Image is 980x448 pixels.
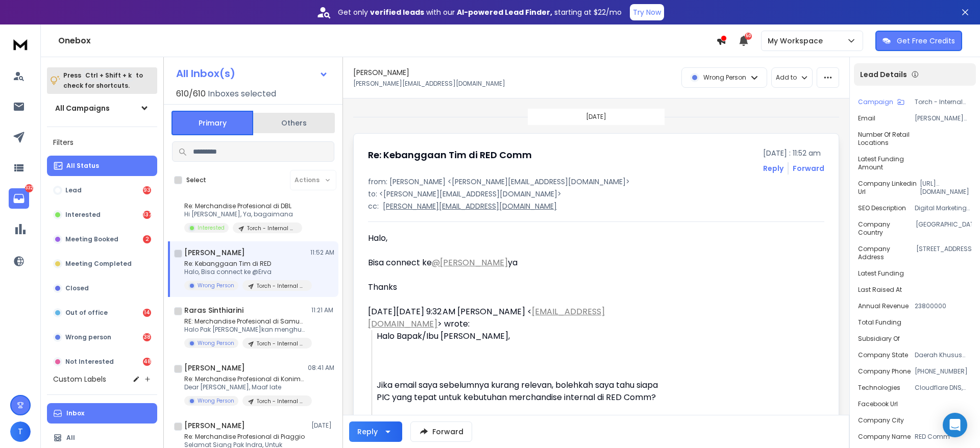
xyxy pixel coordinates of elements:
p: Total Funding [858,318,901,327]
button: Interested137 [47,205,157,225]
button: T [10,421,31,442]
button: Campaign [858,98,904,106]
p: RE: Merchandise Profesional di Samudera [184,317,307,326]
p: [GEOGRAPHIC_DATA] [916,220,972,237]
p: 11:52 AM [310,248,334,257]
button: Wrong person38 [47,327,157,347]
div: 137 [143,211,151,219]
h1: Onebox [58,35,716,47]
button: Closed [47,278,157,298]
p: All [66,434,75,442]
p: Number of Retail Locations [858,131,926,147]
h3: Filters [47,135,157,150]
p: 332 [25,184,33,192]
p: Torch - Internal Merchandise - [DATE] [257,282,306,290]
p: Interested [65,211,101,219]
p: Meeting Booked [65,235,118,243]
p: Closed [65,284,89,292]
h3: Inboxes selected [208,88,276,100]
p: Get Free Credits [897,36,955,46]
p: Company Phone [858,367,911,376]
p: Company City [858,416,904,425]
span: 610 / 610 [176,88,206,100]
p: Torch - Internal Merchandise - [DATE] [915,98,972,106]
h1: Re: Kebanggaan Tim di RED Comm [368,148,532,162]
p: cc: [368,201,379,211]
p: Company Linkedin Url [858,180,920,196]
div: 14 [143,309,151,317]
p: 08:41 AM [308,364,334,372]
p: [PERSON_NAME][EMAIL_ADDRESS][DOMAIN_NAME] [383,201,557,211]
p: Re: Merchandise Profesional di Piaggio [184,433,307,441]
p: [PERSON_NAME][EMAIL_ADDRESS][DOMAIN_NAME] [915,114,972,122]
p: Latest Funding [858,269,904,278]
p: 23800000 [915,302,972,310]
label: Select [186,176,206,184]
p: [STREET_ADDRESS] [916,245,972,261]
p: All Status [66,162,99,170]
p: Cloudflare DNS, Gmail, Google Apps, Google Tag Manager, Google Analytics, DoubleClick Conversion,... [915,384,972,392]
p: Re: Merchandise Profesional di Konimex [184,375,307,383]
p: My Workspace [768,36,827,46]
strong: AI-powered Lead Finder, [457,7,552,17]
h1: [PERSON_NAME] [184,363,245,373]
p: Try Now [633,7,661,17]
p: Company State [858,351,908,359]
button: All Inbox(s) [168,63,336,84]
a: [EMAIL_ADDRESS][DOMAIN_NAME] [368,306,605,330]
a: @[PERSON_NAME] [432,257,508,268]
p: [PERSON_NAME][EMAIL_ADDRESS][DOMAIN_NAME] [353,80,505,88]
p: [DATE] : 11:52 am [763,148,824,158]
strong: verified leads [370,7,424,17]
p: Torch - Internal Merchandise - [DATE] [257,397,306,405]
p: Digital Marketing Agency in [GEOGRAPHIC_DATA], [GEOGRAPHIC_DATA], 23+ years of experience helping... [915,204,972,212]
p: [URL][DOMAIN_NAME][GEOGRAPHIC_DATA] [920,180,972,196]
p: Wrong person [65,333,111,341]
p: Technologies [858,384,900,392]
button: Others [253,112,335,134]
p: Campaign [858,98,893,106]
p: Add to [776,73,797,82]
button: All Status [47,156,157,176]
button: Inbox [47,403,157,424]
button: All [47,428,157,448]
h1: Raras Sinthiarini [184,305,243,315]
p: Email [858,114,875,122]
p: 11:21 AM [311,306,334,314]
p: [DATE] [586,113,606,121]
button: Lead93 [47,180,157,201]
div: 2 [143,235,151,243]
p: Meeting Completed [65,260,132,268]
p: Dear [PERSON_NAME], Maaf late [184,383,307,391]
img: logo [10,35,31,54]
div: 93 [143,186,151,194]
p: Company Country [858,220,916,237]
p: Wrong Person [198,397,234,405]
p: Company Name [858,433,911,441]
div: 48 [143,358,151,366]
button: Reply [763,163,783,173]
p: Last Raised At [858,286,902,294]
p: Lead [65,186,82,194]
p: Halo, Bisa connect ke @Erva [184,268,307,276]
button: Not Interested48 [47,352,157,372]
h1: All Campaigns [55,103,110,113]
p: Facebook Url [858,400,898,408]
span: Ctrl + Shift + k [84,69,133,81]
p: [DATE] [311,421,334,430]
p: Re: Kebanggaan Tim di RED [184,260,307,268]
p: Torch - Internal Merchandise - [DATE] [247,225,296,232]
h1: [PERSON_NAME] [184,420,245,431]
p: Annual Revenue [858,302,909,310]
div: Halo, [368,232,666,293]
p: Company Address [858,245,916,261]
p: Inbox [66,409,84,417]
p: Interested [198,224,225,232]
div: Bisa connect ke ya [368,257,666,269]
p: Not Interested [65,358,114,366]
p: [PHONE_NUMBER] [915,367,972,376]
button: Meeting Booked2 [47,229,157,250]
p: Latest Funding Amount [858,155,922,171]
p: Wrong Person [703,73,746,82]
